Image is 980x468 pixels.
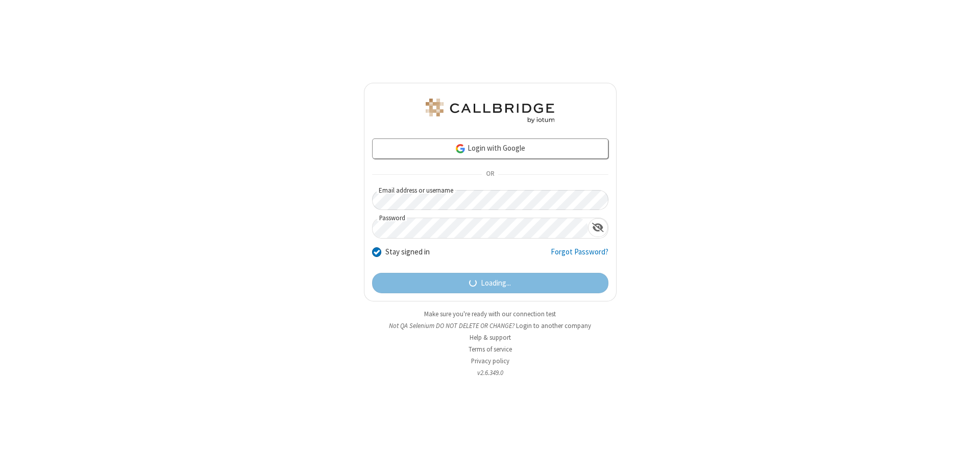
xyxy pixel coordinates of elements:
input: Email address or username [372,190,608,210]
button: Login to another company [516,321,591,331]
img: QA Selenium DO NOT DELETE OR CHANGE [424,99,556,123]
label: Stay signed in [385,246,430,258]
input: Password [373,218,588,238]
a: Privacy policy [471,357,509,365]
a: Help & support [470,333,511,342]
li: v2.6.349.0 [364,368,617,378]
a: Make sure you're ready with our connection test [424,310,556,318]
a: Terms of service [469,345,512,354]
button: Loading... [372,273,608,293]
a: Login with Google [372,138,608,159]
div: Show password [588,218,608,237]
span: Loading... [481,277,511,289]
a: Forgot Password? [551,246,608,266]
span: OR [482,168,498,182]
img: google-icon.png [455,143,466,154]
li: Not QA Selenium DO NOT DELETE OR CHANGE? [364,321,617,331]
